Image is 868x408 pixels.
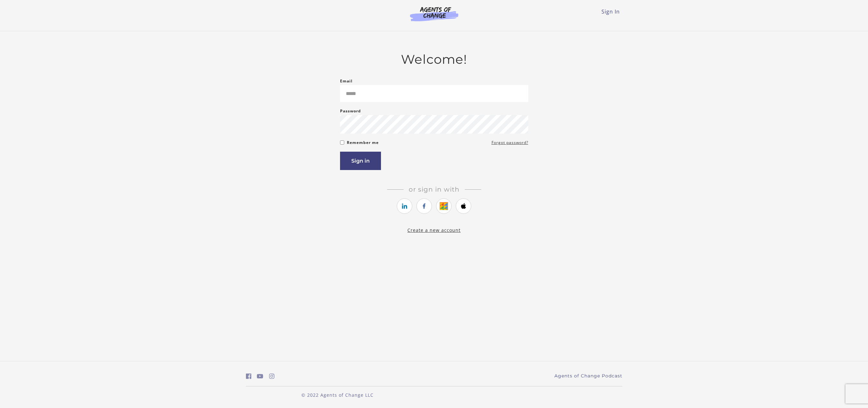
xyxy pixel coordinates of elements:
[340,52,528,67] h2: Welcome!
[257,372,263,381] a: https://www.youtube.com/c/AgentsofChangeTestPrepbyMeaganMitchell (Open in a new window)
[340,152,345,337] label: If you are a human, ignore this field
[492,139,528,147] a: Forgot password?
[601,8,620,15] a: Sign In
[246,373,251,379] i: https://www.facebook.com/groups/aswbtestprep (Open in a new window)
[246,392,429,398] p: © 2022 Agents of Change LLC
[257,373,263,379] i: https://www.youtube.com/c/AgentsofChangeTestPrepbyMeaganMitchell (Open in a new window)
[246,372,251,381] a: https://www.facebook.com/groups/aswbtestprep (Open in a new window)
[340,77,353,85] label: Email
[407,227,461,233] a: Create a new account
[456,198,471,214] a: https://courses.thinkific.com/users/auth/apple?ss%5Breferral%5D=&ss%5Buser_return_to%5D=&ss%5Bvis...
[403,6,465,21] img: Agents of Change Logo
[416,198,432,214] a: https://courses.thinkific.com/users/auth/facebook?ss%5Breferral%5D=&ss%5Buser_return_to%5D=&ss%5B...
[269,372,275,381] a: https://www.instagram.com/agentsofchangeprep/ (Open in a new window)
[347,139,379,147] label: Remember me
[340,152,381,170] button: Sign in
[404,185,465,193] span: Or sign in with
[269,373,275,379] i: https://www.instagram.com/agentsofchangeprep/ (Open in a new window)
[436,198,452,214] a: https://courses.thinkific.com/users/auth/google?ss%5Breferral%5D=&ss%5Buser_return_to%5D=&ss%5Bvi...
[340,107,361,115] label: Password
[554,373,622,379] a: Agents of Change Podcast
[397,198,412,214] a: https://courses.thinkific.com/users/auth/linkedin?ss%5Breferral%5D=&ss%5Buser_return_to%5D=&ss%5B...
